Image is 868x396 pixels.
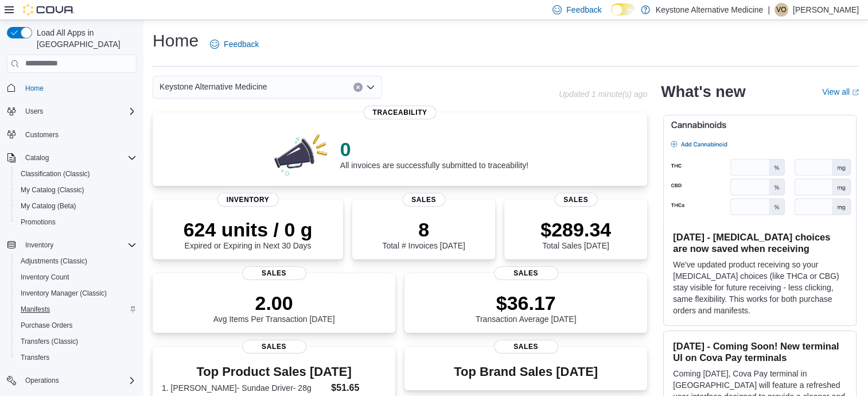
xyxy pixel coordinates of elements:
[213,292,335,315] p: 2.00
[494,266,558,280] span: Sales
[2,372,141,389] button: Operations
[11,214,141,230] button: Promotions
[656,3,764,17] p: Keystone Alternative Medicine
[540,218,611,241] p: $289.34
[16,254,137,268] span: Adjustments (Classic)
[16,351,137,364] span: Transfers
[611,15,612,16] span: Dark Mode
[402,193,445,207] span: Sales
[661,83,745,101] h2: What's new
[21,151,53,165] button: Catalog
[673,340,847,363] h3: [DATE] - Coming Soon! New terminal UI on Cova Pay terminals
[16,254,92,268] a: Adjustments (Classic)
[271,131,331,177] img: 0
[2,103,141,119] button: Users
[353,83,363,92] button: Clear input
[2,237,141,253] button: Inventory
[21,257,87,266] span: Adjustments (Classic)
[32,27,137,50] span: Load All Apps in [GEOGRAPHIC_DATA]
[382,218,465,241] p: 8
[16,270,74,284] a: Inventory Count
[494,340,558,354] span: Sales
[21,127,137,142] span: Customers
[21,273,69,282] span: Inventory Count
[23,4,75,15] img: Cova
[11,285,141,301] button: Inventory Manager (Classic)
[21,81,137,95] span: Home
[673,231,847,254] h3: [DATE] - [MEDICAL_DATA] choices are now saved when receiving
[153,29,198,52] h1: Home
[11,269,141,285] button: Inventory Count
[25,84,44,93] span: Home
[11,333,141,350] button: Transfers (Classic)
[21,238,137,252] span: Inventory
[16,215,137,229] span: Promotions
[184,218,313,250] div: Expired or Expiring in Next 30 Days
[16,199,137,213] span: My Catalog (Beta)
[852,89,859,96] svg: External link
[476,292,577,315] p: $36.17
[16,199,81,213] a: My Catalog (Beta)
[16,286,111,300] a: Inventory Manager (Classic)
[366,83,375,92] button: Open list of options
[21,201,76,211] span: My Catalog (Beta)
[11,350,141,366] button: Transfers
[11,166,141,182] button: Classification (Classic)
[2,150,141,166] button: Catalog
[11,317,141,333] button: Purchase Orders
[16,286,137,300] span: Inventory Manager (Classic)
[768,3,770,17] p: |
[21,374,137,387] span: Operations
[242,340,306,354] span: Sales
[242,266,306,280] span: Sales
[21,305,50,314] span: Manifests
[21,337,78,346] span: Transfers (Classic)
[16,183,89,197] a: My Catalog (Classic)
[540,218,611,250] div: Total Sales [DATE]
[21,185,84,195] span: My Catalog (Classic)
[774,3,788,17] div: Victoria Ortiz
[364,106,437,119] span: Traceability
[2,80,141,96] button: Home
[16,167,95,181] a: Classification (Classic)
[16,302,55,316] a: Manifests
[566,4,601,15] span: Feedback
[21,218,56,227] span: Promotions
[25,107,43,116] span: Users
[25,376,59,385] span: Operations
[476,292,577,324] div: Transaction Average [DATE]
[331,381,386,395] dd: $51.65
[554,193,597,207] span: Sales
[21,374,64,387] button: Operations
[793,3,859,17] p: [PERSON_NAME]
[21,353,49,362] span: Transfers
[16,319,137,332] span: Purchase Orders
[16,215,60,229] a: Promotions
[16,319,77,332] a: Purchase Orders
[776,3,786,17] span: VO
[213,292,335,324] div: Avg Items Per Transaction [DATE]
[11,253,141,269] button: Adjustments (Classic)
[21,169,90,178] span: Classification (Classic)
[25,240,53,250] span: Inventory
[224,38,259,50] span: Feedback
[2,126,141,143] button: Customers
[21,104,48,118] button: Users
[16,183,137,197] span: My Catalog (Classic)
[454,365,598,379] h3: Top Brand Sales [DATE]
[205,33,263,56] a: Feedback
[25,130,59,139] span: Customers
[11,182,141,198] button: My Catalog (Classic)
[21,151,137,165] span: Catalog
[340,138,528,161] p: 0
[21,104,137,118] span: Users
[16,335,137,348] span: Transfers (Classic)
[21,81,48,95] a: Home
[11,301,141,317] button: Manifests
[162,365,386,379] h3: Top Product Sales [DATE]
[25,153,49,162] span: Catalog
[217,193,279,207] span: Inventory
[559,90,647,99] p: Updated 1 minute(s) ago
[21,238,58,252] button: Inventory
[340,138,528,170] div: All invoices are successfully submitted to traceability!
